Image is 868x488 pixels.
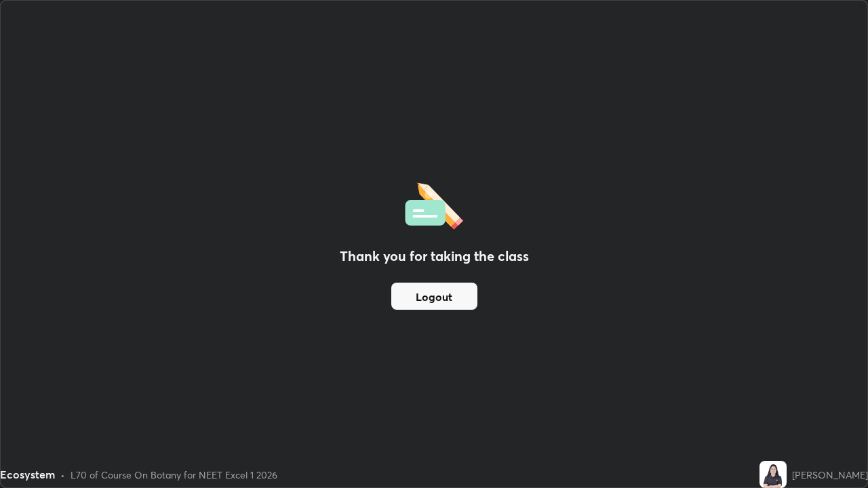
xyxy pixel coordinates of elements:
[405,178,463,230] img: offlineFeedback.1438e8b3.svg
[71,468,277,482] div: L70 of Course On Botany for NEET Excel 1 2026
[759,461,787,488] img: 91080bc3087a45ab988158e58c9db337.jpg
[391,283,477,310] button: Logout
[340,246,529,266] h2: Thank you for taking the class
[60,468,65,482] div: •
[792,468,868,482] div: [PERSON_NAME]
